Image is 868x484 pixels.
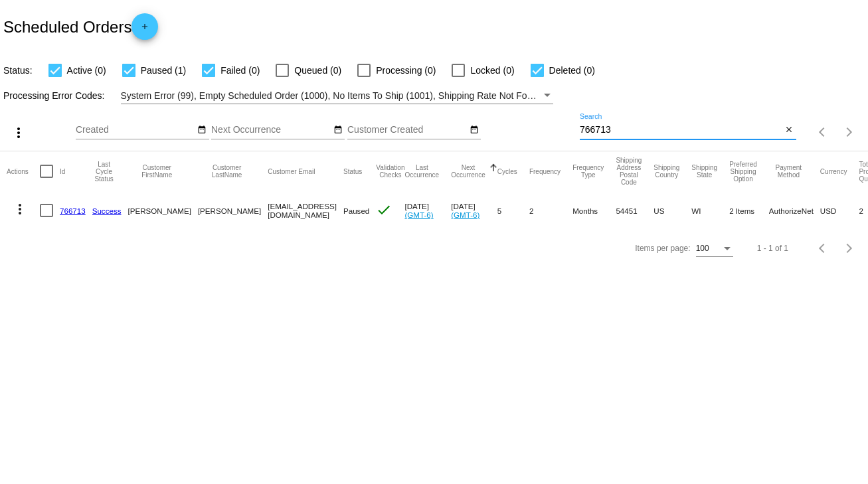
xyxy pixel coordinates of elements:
mat-select: Filter by Processing Error Codes [121,88,553,104]
mat-icon: check [376,202,392,218]
mat-icon: more_vert [11,125,27,141]
mat-cell: [EMAIL_ADDRESS][DOMAIN_NAME] [268,191,343,230]
mat-cell: WI [691,191,729,230]
span: Locked (0) [470,62,514,78]
button: Change sorting for NextOccurrenceUtc [451,164,485,179]
mat-icon: date_range [333,125,343,135]
mat-icon: add [137,22,153,38]
button: Next page [836,235,863,262]
a: (GMT-6) [404,210,433,219]
button: Change sorting for PaymentMethod.Type [769,164,808,179]
mat-cell: Months [572,191,616,230]
mat-cell: 54451 [616,191,653,230]
mat-icon: date_range [470,125,479,135]
input: Search [580,125,782,135]
mat-cell: [DATE] [404,191,451,230]
button: Change sorting for Cycles [497,167,517,175]
button: Change sorting for CustomerLastName [198,164,256,179]
mat-header-cell: Validation Checks [376,151,404,191]
button: Previous page [810,119,836,145]
mat-icon: more_vert [12,201,28,217]
span: Deleted (0) [549,62,595,78]
button: Change sorting for ShippingCountry [653,164,679,179]
mat-cell: 5 [497,191,529,230]
button: Change sorting for Status [343,167,362,175]
span: Paused (1) [141,62,186,78]
button: Change sorting for LastProcessingCycleId [92,161,116,183]
button: Change sorting for Frequency [529,167,561,175]
mat-cell: [PERSON_NAME] [198,191,268,230]
mat-cell: [PERSON_NAME] [128,191,198,230]
mat-cell: 2 [529,191,572,230]
mat-icon: date_range [197,125,207,135]
button: Change sorting for ShippingPostcode [616,157,642,186]
mat-select: Items per page: [696,244,733,254]
a: (GMT-6) [451,210,479,219]
input: Next Occurrence [211,125,331,135]
div: 1 - 1 of 1 [757,244,788,253]
span: Paused [343,206,369,215]
button: Change sorting for ShippingState [691,164,717,179]
mat-header-cell: Actions [7,151,40,191]
mat-cell: 2 Items [729,191,769,230]
button: Previous page [810,235,836,262]
span: Failed (0) [220,62,260,78]
a: 766713 [60,206,86,215]
div: Items per page: [635,244,690,253]
button: Clear [782,123,796,137]
button: Change sorting for CustomerFirstName [128,164,186,179]
input: Created [76,125,195,135]
mat-cell: [DATE] [451,191,497,230]
span: Active (0) [67,62,106,78]
button: Change sorting for CurrencyIso [820,167,847,175]
button: Next page [836,119,863,145]
button: Change sorting for FrequencyType [572,164,604,179]
span: Processing Error Codes: [3,90,105,101]
input: Customer Created [347,125,467,135]
mat-cell: USD [820,191,859,230]
button: Change sorting for Id [60,167,65,175]
mat-cell: US [653,191,691,230]
span: 100 [696,244,709,253]
span: Processing (0) [376,62,436,78]
span: Queued (0) [294,62,341,78]
mat-icon: close [784,125,794,135]
button: Change sorting for CustomerEmail [268,167,315,175]
button: Change sorting for LastOccurrenceUtc [404,164,439,179]
span: Status: [3,65,33,76]
a: Success [92,206,122,215]
button: Change sorting for PreferredShippingOption [729,161,757,183]
h2: Scheduled Orders [3,13,158,40]
mat-cell: AuthorizeNet [769,191,820,230]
